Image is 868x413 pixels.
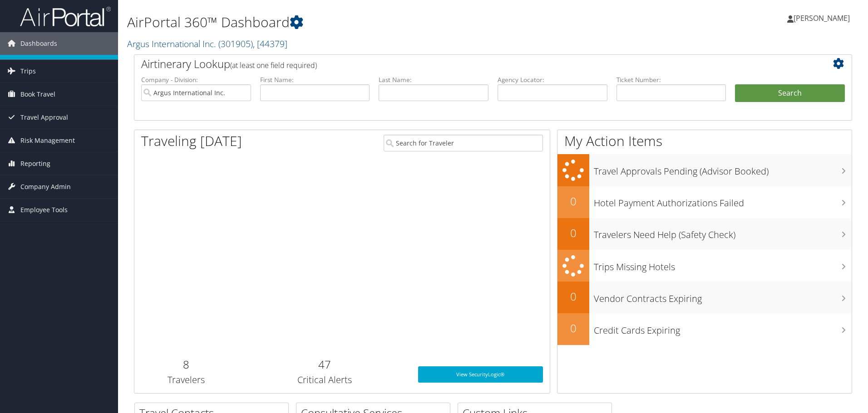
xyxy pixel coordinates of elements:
[594,192,852,209] h3: Hotel Payment Authorizations Failed
[594,288,852,305] h3: Vendor Contracts Expiring
[20,175,71,198] span: Company Admin
[253,38,287,50] span: , [ 44379 ]
[127,38,287,50] a: Argus International Inc.
[557,289,589,304] h2: 0
[557,218,852,250] a: 0Travelers Need Help (Safety Check)
[418,366,543,383] a: View SecurityLogic®
[557,225,589,241] h2: 0
[245,357,404,372] h2: 47
[20,106,68,129] span: Travel Approval
[594,320,852,337] h3: Credit Cards Expiring
[20,60,36,83] span: Trips
[379,75,488,84] label: Last Name:
[594,256,852,273] h3: Trips Missing Hotels
[594,224,852,241] h3: Travelers Need Help (Safety Check)
[141,75,251,84] label: Company - Division:
[127,13,615,32] h1: AirPortal 360™ Dashboard
[557,154,852,186] a: Travel Approvals Pending (Advisor Booked)
[20,32,57,55] span: Dashboards
[557,186,852,218] a: 0Hotel Payment Authorizations Failed
[557,131,852,151] h1: My Action Items
[616,75,726,84] label: Ticket Number:
[20,129,75,152] span: Risk Management
[384,135,543,151] input: Search for Traveler
[20,83,55,106] span: Book Travel
[557,321,589,336] h2: 0
[230,60,317,70] span: (at least one field required)
[141,131,242,151] h1: Traveling [DATE]
[141,374,232,386] h3: Travelers
[20,6,111,27] img: airportal-logo.png
[794,13,850,23] span: [PERSON_NAME]
[141,357,232,372] h2: 8
[498,75,607,84] label: Agency Locator:
[141,56,785,72] h2: Airtinerary Lookup
[260,75,370,84] label: First Name:
[557,282,852,313] a: 0Vendor Contracts Expiring
[20,199,68,221] span: Employee Tools
[735,84,845,102] button: Search
[557,313,852,345] a: 0Credit Cards Expiring
[218,38,253,50] span: ( 301905 )
[557,250,852,282] a: Trips Missing Hotels
[594,160,852,178] h3: Travel Approvals Pending (Advisor Booked)
[557,194,589,209] h2: 0
[20,152,50,175] span: Reporting
[787,5,859,32] a: [PERSON_NAME]
[245,374,404,386] h3: Critical Alerts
